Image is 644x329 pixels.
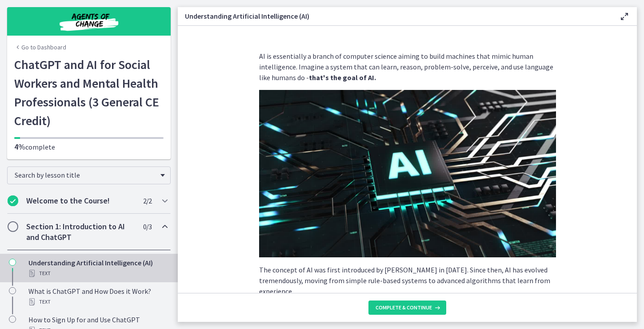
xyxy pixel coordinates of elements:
[28,286,167,307] div: What is ChatGPT and How Does it Work?
[368,301,446,315] button: Complete & continue
[28,297,167,307] div: Text
[185,11,605,21] h3: Understanding Artificial Intelligence (AI)
[14,43,66,52] a: Go to Dashboard
[8,195,18,206] i: Completed
[14,55,164,130] h1: ChatGPT and AI for Social Workers and Mental Health Professionals (3 General CE Credit)
[28,257,167,279] div: Understanding Artificial Intelligence (AI)
[143,195,152,206] span: 2 / 2
[26,195,135,206] h2: Welcome to the Course!
[309,73,376,82] strong: that's the goal of AI.
[259,264,556,297] p: The concept of AI was first introduced by [PERSON_NAME] in [DATE]. Since then, AI has evolved tre...
[15,171,156,179] span: Search by lesson title
[26,221,135,243] h2: Section 1: Introduction to AI and ChatGPT
[143,221,152,232] span: 0 / 3
[259,51,556,83] p: AI is essentially a branch of computer science aiming to build machines that mimic human intellig...
[7,167,171,184] div: Search by lesson title
[36,11,142,32] img: Agents of Change
[376,304,432,311] span: Complete & continue
[14,142,25,152] span: 4%
[259,90,556,257] img: Black_Minimalist_Modern_AI_Robot_Presentation_%281%29.png
[28,268,167,279] div: Text
[14,142,164,152] p: complete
